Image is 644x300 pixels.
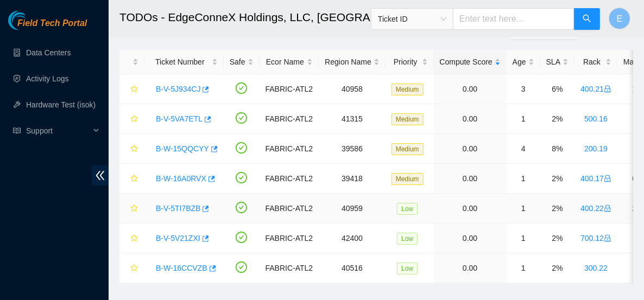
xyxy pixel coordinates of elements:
button: star [125,200,138,217]
td: 2% [540,224,574,253]
td: 2% [540,164,574,194]
a: 400.17lock [580,174,611,183]
a: 700.12lock [580,234,611,242]
td: FABRIC-ATL2 [260,164,319,194]
td: 41315 [319,104,386,134]
a: B-W-16CCVZB [156,264,207,272]
span: Low [397,263,418,275]
button: star [125,110,138,127]
td: 1 [507,253,540,283]
input: Enter text here... [453,8,574,30]
td: FABRIC-ATL2 [260,134,319,164]
td: 4 [507,134,540,164]
button: star [125,80,138,98]
span: star [130,205,138,213]
td: 0.00 [434,104,507,134]
a: 400.21lock [580,85,611,93]
span: Medium [392,113,424,125]
td: FABRIC-ATL2 [260,104,319,134]
td: 1 [507,164,540,194]
span: Medium [392,84,424,95]
span: double-left [92,165,109,186]
span: star [130,234,138,243]
td: 0.00 [434,253,507,283]
button: star [125,259,138,277]
span: search [583,14,591,24]
span: star [130,115,138,124]
td: 1 [507,194,540,224]
button: star [125,170,138,187]
span: lock [604,205,611,212]
a: Activity Logs [26,74,69,83]
a: B-V-5J934CJ [156,85,200,93]
img: Akamai Technologies [8,11,55,30]
span: check-circle [236,202,247,213]
span: star [130,175,138,183]
span: lock [604,85,611,93]
td: FABRIC-ATL2 [260,224,319,253]
span: check-circle [236,82,247,94]
button: star [125,140,138,157]
a: Data Centers [26,48,71,57]
a: 500.16 [584,114,608,123]
td: 40516 [319,253,386,283]
span: Ticket ID [378,11,446,27]
a: B-W-16A0RVX [156,174,206,183]
span: Low [397,233,418,245]
td: 40958 [319,74,386,104]
a: Hardware Test (isok) [26,100,96,109]
td: FABRIC-ATL2 [260,194,319,224]
td: 0.00 [434,74,507,104]
a: B-V-5V21ZXI [156,234,200,242]
span: star [130,264,138,273]
span: E [617,12,623,25]
a: B-W-15QQCYY [156,144,209,153]
span: star [130,145,138,154]
td: 40959 [319,194,386,224]
a: B-V-5TI7BZB [156,204,200,213]
span: check-circle [236,172,247,183]
a: Akamai TechnologiesField Tech Portal [8,20,87,34]
td: 8% [540,134,574,164]
span: Support [26,120,90,142]
td: FABRIC-ATL2 [260,253,319,283]
a: 300.22 [584,264,608,272]
td: 39586 [319,134,386,164]
td: 0.00 [434,224,507,253]
span: lock [604,234,611,242]
td: 42400 [319,224,386,253]
span: check-circle [236,261,247,273]
span: star [130,85,138,94]
td: 1 [507,104,540,134]
span: lock [604,175,611,182]
td: 0.00 [434,134,507,164]
td: 2% [540,253,574,283]
span: Medium [392,143,424,155]
a: 200.19 [584,144,608,153]
td: 0.00 [434,194,507,224]
a: 400.22lock [580,204,611,213]
td: 2% [540,104,574,134]
span: read [13,127,21,135]
a: B-V-5VA7ETL [156,114,203,123]
td: 1 [507,224,540,253]
button: E [609,8,630,29]
button: search [574,8,600,30]
td: 6% [540,74,574,104]
td: 39418 [319,164,386,194]
span: Low [397,203,418,215]
span: check-circle [236,142,247,154]
span: check-circle [236,112,247,124]
span: Medium [392,173,424,185]
td: FABRIC-ATL2 [260,74,319,104]
span: Field Tech Portal [17,18,87,29]
td: 0.00 [434,164,507,194]
span: check-circle [236,232,247,243]
td: 3 [507,74,540,104]
td: 2% [540,194,574,224]
button: star [125,229,138,247]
